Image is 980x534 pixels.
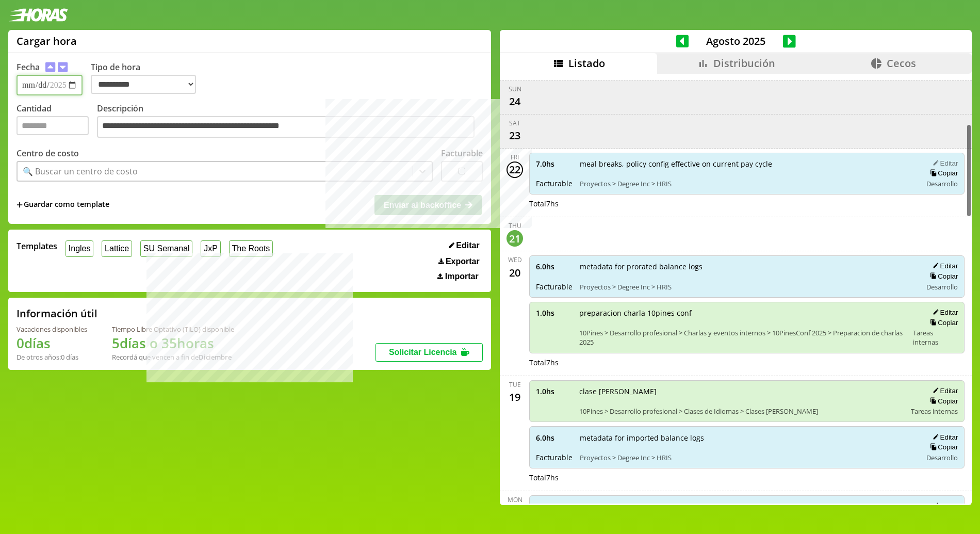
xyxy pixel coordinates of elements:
div: Total 7 hs [529,473,965,482]
span: Cecos [887,56,916,70]
span: Listado [568,56,605,70]
div: 20 [507,264,523,281]
h1: 5 días o 35 horas [112,334,234,352]
div: 24 [507,93,523,110]
button: Editar [929,386,958,395]
h2: Información útil [17,306,97,320]
label: Cantidad [17,103,97,140]
span: clase [PERSON_NAME] [579,386,904,396]
button: Ingles [66,240,93,256]
button: JxP [201,240,220,256]
div: Tue [509,380,521,389]
div: Sat [509,119,520,127]
button: The Roots [229,240,273,256]
span: 6.0 hs [536,262,573,271]
span: Desarrollo [926,179,958,188]
span: preparacion charla 10pines conf [579,308,906,318]
span: Desarrollo [926,282,958,292]
span: +Guardar como template [17,199,109,211]
label: Fecha [17,61,40,73]
b: Diciembre [199,352,232,362]
div: Fri [511,153,519,161]
textarea: Descripción [97,116,475,138]
label: Facturable [441,148,483,159]
span: Importar [445,272,479,281]
button: Solicitar Licencia [375,343,483,362]
span: Distribución [713,56,775,70]
button: Copiar [927,443,958,451]
div: scrollable content [500,74,972,504]
label: Tipo de hora [91,61,204,95]
div: Wed [508,255,522,264]
span: Agosto 2025 [689,34,783,48]
span: Exportar [446,257,480,266]
span: meal breaks, policy config effective on current pay cycle [580,159,914,169]
input: Cantidad [17,116,89,135]
div: Sun [509,85,521,93]
div: Total 7 hs [529,199,965,208]
button: Copiar [927,318,958,327]
span: Facturable [536,179,573,188]
span: Proyectos > Degree Inc > HRIS [580,179,914,188]
span: metadata for prorated balance logs [580,262,914,271]
select: Tipo de hora [91,75,196,94]
div: 23 [507,127,523,144]
button: Copiar [927,272,958,281]
span: Desarrollo [926,453,958,462]
button: Copiar [927,397,958,406]
span: Proyectos > Degree Inc > HRIS [580,453,914,462]
span: Tareas internas [913,328,958,347]
label: Descripción [97,103,483,140]
div: 22 [507,161,523,178]
h1: Cargar hora [17,34,77,48]
span: Editar [456,241,479,250]
button: Editar [929,159,958,168]
button: Editar [446,240,483,251]
span: Templates [17,240,57,252]
span: metadata for imported balance logs [580,501,914,511]
button: Editar [929,262,958,270]
img: logotipo [8,8,68,22]
span: metadata for imported balance logs [580,433,914,443]
span: 10Pines > Desarrollo profesional > Charlas y eventos internos > 10PinesConf 2025 > Preparacion de... [579,328,906,347]
h1: 0 días [17,334,87,352]
div: Vacaciones disponibles [17,325,87,334]
span: 6.0 hs [536,433,573,443]
div: Total 7 hs [529,358,965,367]
span: Solicitar Licencia [389,348,457,357]
button: SU Semanal [140,240,192,256]
span: 1.0 hs [536,308,572,318]
span: 10Pines > Desarrollo profesional > Clases de Idiomas > Clases [PERSON_NAME] [579,407,904,416]
button: Editar [929,308,958,317]
div: 🔍 Buscar un centro de costo [23,166,138,177]
span: Proyectos > Degree Inc > HRIS [580,282,914,292]
button: Copiar [927,169,958,177]
div: 19 [507,389,523,406]
div: 21 [507,230,523,247]
button: Exportar [435,256,483,267]
button: Lattice [102,240,132,256]
span: 7.0 hs [536,159,573,169]
span: + [17,199,23,211]
span: 1.0 hs [536,386,572,396]
div: Recordá que vencen a fin de [112,352,234,362]
div: Thu [509,221,521,230]
div: De otros años: 0 días [17,352,87,362]
span: Facturable [536,452,573,462]
button: Editar [929,501,958,510]
label: Centro de costo [17,148,79,159]
span: Tareas internas [911,407,958,416]
button: Editar [929,433,958,442]
span: Facturable [536,282,573,292]
div: Tiempo Libre Optativo (TiLO) disponible [112,325,234,334]
span: 6.0 hs [536,501,573,511]
div: Mon [508,495,522,504]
